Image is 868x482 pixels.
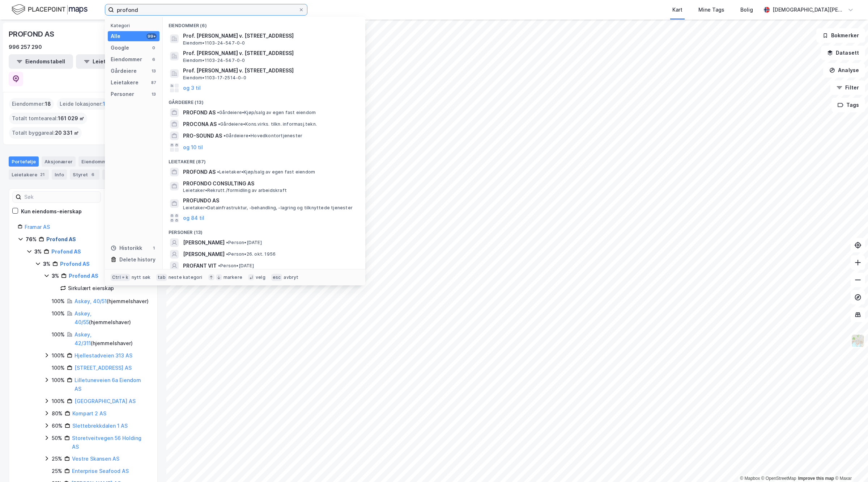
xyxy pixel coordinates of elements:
[9,98,54,110] div: Eiendommer :
[830,80,865,95] button: Filter
[45,100,51,108] span: 18
[51,248,81,255] a: Profond AS
[218,263,220,268] span: •
[52,397,65,406] div: 100%
[151,245,157,251] div: 1
[832,447,868,482] iframe: Chat Widget
[151,56,157,62] div: 6
[823,63,865,77] button: Analyse
[151,80,157,85] div: 87
[821,46,865,60] button: Datasett
[224,133,302,139] span: Gårdeiere • Hovedkontortjenester
[151,68,157,74] div: 13
[111,78,139,87] div: Leietakere
[740,476,760,481] a: Mapbox
[52,467,62,475] div: 25%
[69,273,98,279] a: Profond AS
[9,127,82,139] div: Totalt byggareal :
[111,43,129,52] div: Google
[183,40,245,46] span: Eiendom • 1103-24-547-0-0
[72,410,106,416] a: Kompart 2 AS
[183,120,217,129] span: PROCONA AS
[183,49,357,58] span: Prof. [PERSON_NAME] v. [STREET_ADDRESS]
[111,23,159,28] div: Kategori
[75,297,149,306] div: ( hjemmelshaver )
[218,121,220,127] span: •
[75,298,107,304] a: Askøy, 40/51
[851,334,865,348] img: Z
[163,224,365,237] div: Personer (13)
[9,43,42,51] div: 996 257 290
[217,110,219,115] span: •
[52,409,63,418] div: 80%
[58,114,84,123] span: 161 029 ㎡
[52,364,65,372] div: 100%
[42,156,76,167] div: Aksjonærer
[52,297,65,306] div: 100%
[72,423,128,429] a: Slettebrekkdalen 1 AS
[761,476,796,481] a: OpenStreetMap
[75,330,149,348] div: ( hjemmelshaver )
[9,156,39,167] div: Portefølje
[57,98,108,110] div: Leide lokasjoner :
[25,224,50,230] a: Framar AS
[52,351,65,360] div: 100%
[52,454,62,463] div: 25%
[698,5,724,14] div: Mine Tags
[183,143,203,152] button: og 10 til
[75,352,132,359] a: Hjellestadveien 313 AS
[43,260,50,268] div: 3%
[183,58,245,63] span: Eiendom • 1103-24-547-0-0
[831,98,865,112] button: Tags
[183,84,201,92] button: og 3 til
[46,236,76,242] a: Profond AS
[26,235,37,244] div: 76%
[78,156,123,167] div: Eiendommer
[226,240,262,246] span: Person • [DATE]
[183,131,222,140] span: PRO-SOUND AS
[72,468,129,474] a: Enterprise Seafood AS
[183,196,357,205] span: PROFUNDO AS
[103,100,105,108] span: 1
[183,214,204,222] button: og 84 til
[52,272,59,280] div: 3%
[183,32,357,40] span: Prof. [PERSON_NAME] v. [STREET_ADDRESS]
[284,274,298,280] div: avbryt
[68,284,114,293] div: Sirkulært eierskap
[672,5,682,14] div: Kart
[12,3,88,16] img: logo.f888ab2527a4732fd821a326f86c7f29.svg
[21,192,101,202] input: Søk
[70,169,99,180] div: Styret
[132,274,151,280] div: nytt søk
[52,434,62,443] div: 50%
[75,365,132,371] a: [STREET_ADDRESS] AS
[9,169,49,180] div: Leietakere
[39,171,46,178] div: 21
[773,5,845,14] div: [DEMOGRAPHIC_DATA][PERSON_NAME]
[224,274,242,280] div: markere
[217,110,316,116] span: Gårdeiere • Kjøp/salg av egen fast eiendom
[256,274,265,280] div: velg
[151,45,157,51] div: 0
[163,17,365,30] div: Eiendommer (6)
[169,274,203,280] div: neste kategori
[89,171,97,178] div: 6
[183,188,287,193] span: Leietaker • Rekrutt./formidling av arbeidskraft
[163,153,365,166] div: Leietakere (87)
[740,5,753,14] div: Bolig
[183,238,225,247] span: [PERSON_NAME]
[226,240,228,245] span: •
[72,435,141,450] a: Storetveitvegen 56 Holding AS
[9,28,56,40] div: PROFOND AS
[75,398,136,404] a: [GEOGRAPHIC_DATA] AS
[102,169,154,180] div: Transaksjoner
[226,251,276,257] span: Person • 26. okt. 1956
[114,4,298,15] input: Søk på adresse, matrikkel, gårdeiere, leietakere eller personer
[798,476,834,481] a: Improve this map
[9,54,73,69] button: Eiendomstabell
[52,169,67,180] div: Info
[226,251,228,257] span: •
[183,179,357,188] span: PROFONDO CONSULTING AS
[52,330,65,339] div: 100%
